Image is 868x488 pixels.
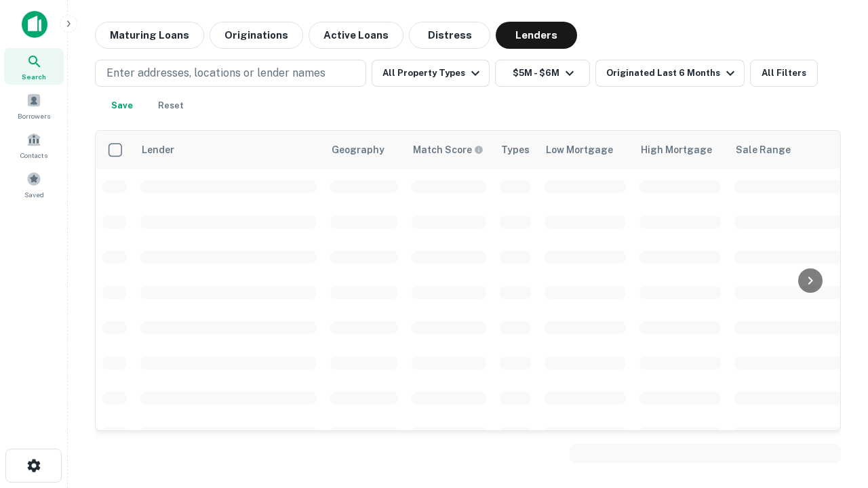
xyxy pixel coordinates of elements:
button: Distress [409,22,490,49]
a: Search [4,48,64,85]
div: Sale Range [736,142,791,158]
div: Capitalize uses an advanced AI algorithm to match your search with the best lender. The match sco... [413,142,484,157]
button: All Property Types [372,60,490,87]
div: Lender [142,142,174,158]
span: Search [22,71,46,82]
h6: Match Score [413,142,481,157]
button: Maturing Loans [95,22,204,49]
button: Enter addresses, locations or lender names [95,60,366,87]
button: Active Loans [309,22,403,49]
img: capitalize-icon.png [22,11,47,38]
button: $5M - $6M [495,60,590,87]
span: Contacts [20,150,47,161]
th: Geography [323,131,405,169]
th: Capitalize uses an advanced AI algorithm to match your search with the best lender. The match sco... [405,131,493,169]
a: Saved [4,166,64,203]
th: Lender [134,131,323,169]
a: Contacts [4,127,64,163]
button: Originations [210,22,303,49]
button: Originated Last 6 Months [595,60,745,87]
th: Sale Range [728,131,850,169]
div: Geography [332,142,384,158]
iframe: Chat Widget [800,336,868,401]
button: Reset [149,92,193,119]
a: Borrowers [4,87,64,124]
button: Save your search to get updates of matches that match your search criteria. [100,92,144,119]
div: Originated Last 6 Months [606,65,738,81]
div: Low Mortgage [546,142,613,158]
p: Enter addresses, locations or lender names [106,65,325,81]
span: Saved [24,189,44,200]
div: Types [501,142,530,158]
th: Types [493,131,538,169]
th: High Mortgage [633,131,728,169]
button: All Filters [750,60,818,87]
span: Borrowers [18,110,50,121]
button: Lenders [496,22,577,49]
th: Low Mortgage [538,131,633,169]
div: High Mortgage [641,142,712,158]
